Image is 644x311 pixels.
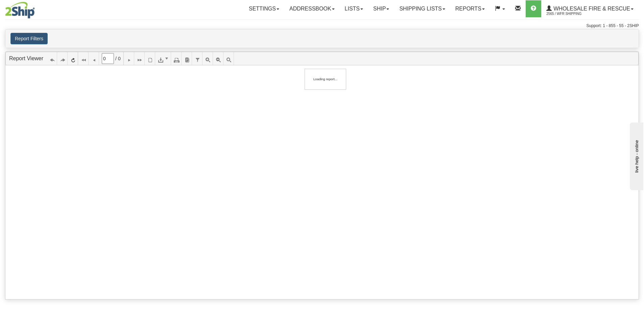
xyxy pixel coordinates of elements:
[450,0,490,17] a: Reports
[10,33,48,44] button: Report Filters
[368,0,394,17] a: Ship
[5,2,35,19] img: logo2565.jpg
[9,55,43,61] a: Report Viewer
[552,6,630,12] span: WHOLESALE FIRE & RESCUE
[308,72,342,86] div: Loading report...
[628,121,643,190] iframe: chat widget
[541,0,639,17] a: WHOLESALE FIRE & RESCUE 2565 / WFR Shipping
[284,0,340,17] a: Addressbook
[68,52,78,65] a: Refresh
[244,0,284,17] a: Settings
[115,55,117,62] span: /
[5,23,639,29] div: Support: 1 - 855 - 55 - 2SHIP
[394,0,450,17] a: Shipping lists
[118,55,121,62] span: 0
[5,6,63,11] div: live help - online
[340,0,368,17] a: Lists
[546,10,597,17] span: 2565 / WFR Shipping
